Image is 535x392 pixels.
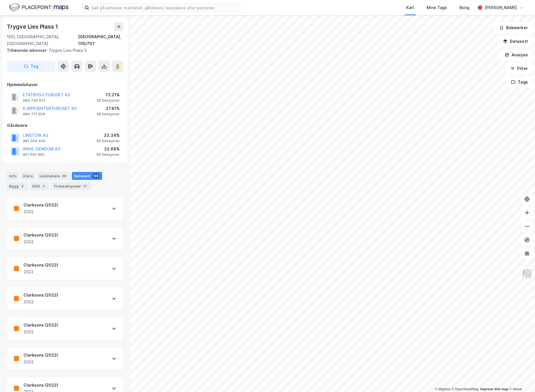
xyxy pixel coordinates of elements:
[406,4,414,11] div: Kart
[23,152,44,157] div: 821 650 992
[459,4,469,11] div: Bolig
[51,182,91,190] div: Transaksjoner
[7,172,19,180] div: Info
[507,365,535,392] div: Kontrollprogram for chat
[506,76,533,88] button: Tags
[9,3,68,12] img: logo.f888ab2527a4732fd821a326f86c7f29.svg
[23,208,58,215] div: 2022
[23,382,58,389] div: Clarksons (2022)
[23,352,58,359] div: Clarksons (2022)
[506,63,533,74] button: Filter
[7,122,123,129] div: Gårdeiere
[23,329,58,335] div: 2022
[78,33,123,47] div: [GEOGRAPHIC_DATA], 105/707
[23,359,58,365] div: 2022
[96,146,120,152] div: 32.68%
[452,387,479,391] a: OpenStreetMap
[41,183,47,189] div: 2
[7,47,119,54] div: Trygve Lies Plass 5
[96,105,120,112] div: 27.81%
[500,49,533,61] button: Analyse
[480,387,508,391] a: Improve this map
[7,22,59,31] div: Trygve Lies Plass 1
[495,22,533,33] button: Bokmerker
[72,172,102,180] div: Datasett
[7,81,123,88] div: Hjemmelshaver
[21,172,35,180] div: Eiere
[30,182,49,190] div: ESG
[96,152,120,157] div: 66 Seksjoner
[92,173,100,179] div: 136
[507,365,535,392] iframe: Chat Widget
[23,232,58,238] div: Clarksons (2022)
[96,132,120,139] div: 33.34%
[498,36,533,47] button: Datasett
[23,98,45,103] div: 984 756 631
[89,3,240,12] input: Søk på adresse, matrikkel, gårdeiere, leietakere eller personer
[435,387,450,391] a: Mapbox
[97,91,120,98] div: 72.21%
[37,172,70,180] div: Leietakere
[23,262,58,269] div: Clarksons (2022)
[23,238,58,245] div: 2022
[23,299,58,305] div: 2022
[96,112,120,116] div: 38 Seksjoner
[23,292,58,299] div: Clarksons (2022)
[7,182,28,190] div: Bygg
[23,269,58,275] div: 2022
[20,183,25,189] div: 3
[23,112,45,116] div: 984 771 924
[427,4,447,11] div: Mine Tags
[23,202,58,208] div: Clarksons (2022)
[7,61,55,72] button: Tag
[485,4,517,11] div: [PERSON_NAME]
[23,139,46,143] div: 981 354 400
[96,139,120,143] div: 66 Seksjoner
[61,173,67,179] div: 39
[7,48,49,53] span: Tilhørende adresser:
[97,98,120,103] div: 28 Seksjoner
[7,33,78,47] div: 1051, [GEOGRAPHIC_DATA], [GEOGRAPHIC_DATA]
[522,269,532,279] img: Z
[82,183,88,189] div: 27
[23,322,58,329] div: Clarksons (2022)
